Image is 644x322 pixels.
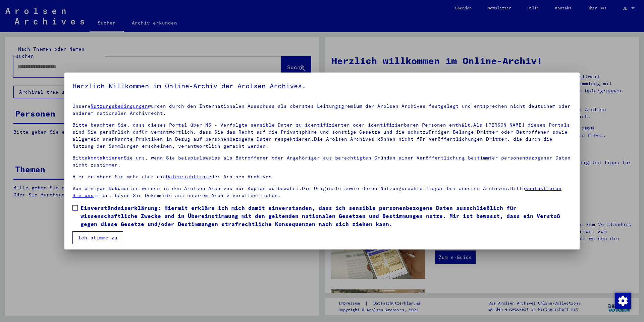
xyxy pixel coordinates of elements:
p: Bitte beachten Sie, dass dieses Portal über NS - Verfolgte sensible Daten zu identifizierten oder... [72,122,572,150]
a: Nutzungsbedingungen [91,103,148,109]
img: Zustimmung ändern [615,293,631,309]
a: Datenrichtlinie [166,174,211,180]
h5: Herzlich Willkommen im Online-Archiv der Arolsen Archives. [72,81,572,91]
p: Unsere wurden durch den Internationalen Ausschuss als oberstes Leitungsgremium der Arolsen Archiv... [72,103,572,117]
p: Von einigen Dokumenten werden in den Arolsen Archives nur Kopien aufbewahrt.Die Originale sowie d... [72,185,572,199]
p: Bitte Sie uns, wenn Sie beispielsweise als Betroffener oder Angehöriger aus berechtigten Gründen ... [72,154,572,169]
div: Zustimmung ändern [614,292,631,309]
a: kontaktieren Sie uns [72,185,561,198]
p: Hier erfahren Sie mehr über die der Arolsen Archives. [72,173,572,180]
a: kontaktieren [88,155,124,161]
button: Ich stimme zu [72,231,123,244]
span: Einverständniserklärung: Hiermit erkläre ich mich damit einverstanden, dass ich sensible personen... [80,204,572,228]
